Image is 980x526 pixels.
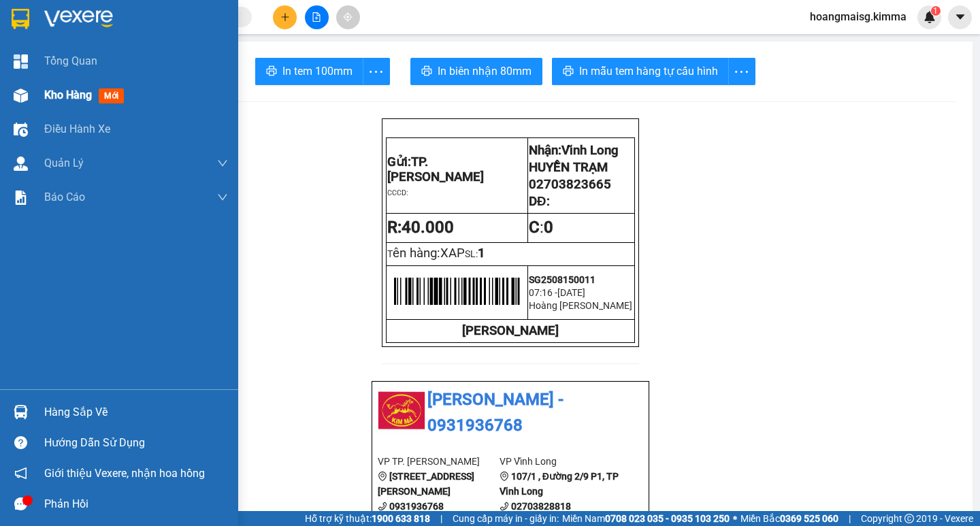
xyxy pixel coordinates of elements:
[312,12,321,22] span: file-add
[280,12,290,22] span: plus
[378,471,474,497] b: [STREET_ADDRESS][PERSON_NAME]
[44,88,92,101] span: Kho hàng
[440,511,442,526] span: |
[563,65,574,78] span: printer
[378,502,387,511] span: phone
[557,287,585,298] span: [DATE]
[44,120,110,137] span: Điều hành xe
[282,63,353,80] span: In tem 100mm
[924,11,936,23] img: icon-new-feature
[529,194,549,209] span: DĐ:
[363,58,390,85] button: more
[12,9,29,29] img: logo-vxr
[799,8,917,25] span: hoangmaisg.kimma
[933,6,938,16] span: 1
[99,88,124,103] span: mới
[529,218,553,237] span: :
[389,501,444,512] b: 0931936768
[44,154,84,171] span: Quản Lý
[44,494,228,514] div: Phản hồi
[14,405,28,419] img: warehouse-icon
[462,323,559,338] strong: [PERSON_NAME]
[14,157,28,171] img: warehouse-icon
[438,63,532,80] span: In biên nhận 80mm
[529,287,557,298] span: 07:16 -
[500,502,509,511] span: phone
[363,63,389,80] span: more
[529,160,608,175] span: HUYỀN TRẠM
[273,5,297,29] button: plus
[904,514,914,523] span: copyright
[255,58,363,85] button: printerIn tem 100mm
[849,511,851,526] span: |
[387,154,484,184] span: Gửi:
[605,513,730,524] strong: 0708 023 035 - 0935 103 250
[372,513,430,524] strong: 1900 633 818
[266,65,277,78] span: printer
[14,467,27,480] span: notification
[465,248,478,259] span: SL:
[217,158,228,169] span: down
[387,188,408,197] span: CCCD:
[740,511,838,526] span: Miền Bắc
[378,387,425,435] img: logo.jpg
[453,511,559,526] span: Cung cấp máy in - giấy in:
[44,52,97,69] span: Tổng Quan
[562,511,730,526] span: Miền Nam
[44,465,205,482] span: Giới thiệu Vexere, nhận hoa hồng
[948,5,972,29] button: caret-down
[14,497,27,510] span: message
[378,454,500,469] li: VP TP. [PERSON_NAME]
[529,300,632,311] span: Hoàng [PERSON_NAME]
[421,65,432,78] span: printer
[393,246,465,261] span: ên hàng:
[343,12,353,22] span: aim
[305,5,329,29] button: file-add
[14,88,28,103] img: warehouse-icon
[529,177,611,192] span: 02703823665
[402,218,454,237] span: 40.000
[217,192,228,203] span: down
[387,218,454,237] strong: R:
[500,454,621,469] li: VP Vĩnh Long
[529,143,619,158] span: Nhận:
[552,58,729,85] button: printerIn mẫu tem hàng tự cấu hình
[780,513,838,524] strong: 0369 525 060
[544,218,553,237] span: 0
[440,246,465,261] span: XAP
[44,402,228,423] div: Hàng sắp về
[378,387,643,438] li: [PERSON_NAME] - 0931936768
[500,472,509,481] span: environment
[410,58,542,85] button: printerIn biên nhận 80mm
[378,472,387,481] span: environment
[44,188,85,206] span: Báo cáo
[579,63,718,80] span: In mẫu tem hàng tự cấu hình
[478,246,485,261] span: 1
[728,58,755,85] button: more
[14,436,27,449] span: question-circle
[733,516,737,521] span: ⚪️
[387,248,465,259] span: T
[336,5,360,29] button: aim
[561,143,619,158] span: Vĩnh Long
[931,6,941,16] sup: 1
[729,63,755,80] span: more
[511,501,571,512] b: 02703828818
[14,122,28,137] img: warehouse-icon
[14,191,28,205] img: solution-icon
[500,471,619,497] b: 107/1 , Đường 2/9 P1, TP Vĩnh Long
[529,218,540,237] strong: C
[387,154,484,184] span: TP. [PERSON_NAME]
[954,11,966,23] span: caret-down
[529,274,595,285] span: SG2508150011
[44,433,228,453] div: Hướng dẫn sử dụng
[14,54,28,69] img: dashboard-icon
[305,511,430,526] span: Hỗ trợ kỹ thuật:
